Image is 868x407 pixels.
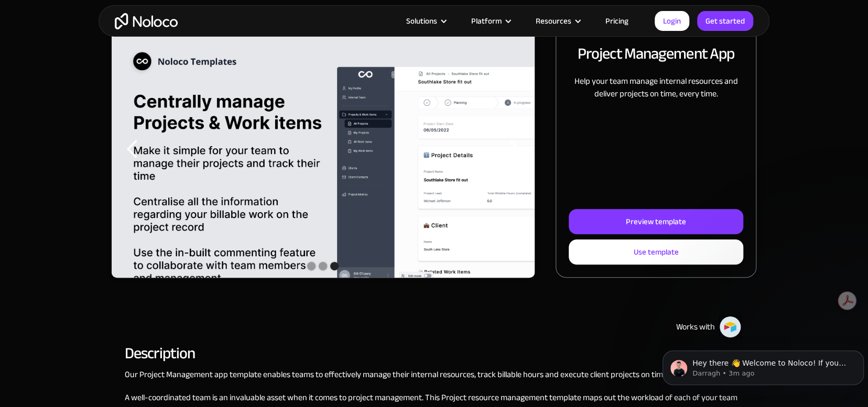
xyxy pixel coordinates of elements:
[319,262,327,270] div: Show slide 2 of 3
[658,328,868,402] iframe: Intercom notifications message
[569,75,743,100] p: Help your team manage internal resources and deliver projects on time, every time.
[719,316,741,338] img: Airtable
[655,11,689,31] a: Login
[536,14,571,28] div: Resources
[458,14,523,28] div: Platform
[676,321,715,333] div: Works with
[125,368,743,381] p: Our Project Management app template enables teams to effectively manage their internal resources,...
[592,14,642,28] a: Pricing
[523,14,592,28] div: Resources
[330,262,339,270] div: Show slide 3 of 3
[471,14,502,28] div: Platform
[697,11,753,31] a: Get started
[393,14,458,28] div: Solutions
[569,209,743,234] a: Preview template
[115,13,178,29] a: home
[569,239,743,265] a: Use template
[633,245,678,259] div: Use template
[112,21,154,278] div: previous slide
[112,21,535,278] div: carousel
[125,348,743,358] h2: Description
[307,262,316,270] div: Show slide 1 of 3
[578,42,734,64] h2: Project Management App
[493,21,535,278] div: next slide
[626,215,686,228] div: Preview template
[406,14,437,28] div: Solutions
[112,21,535,278] div: 3 of 3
